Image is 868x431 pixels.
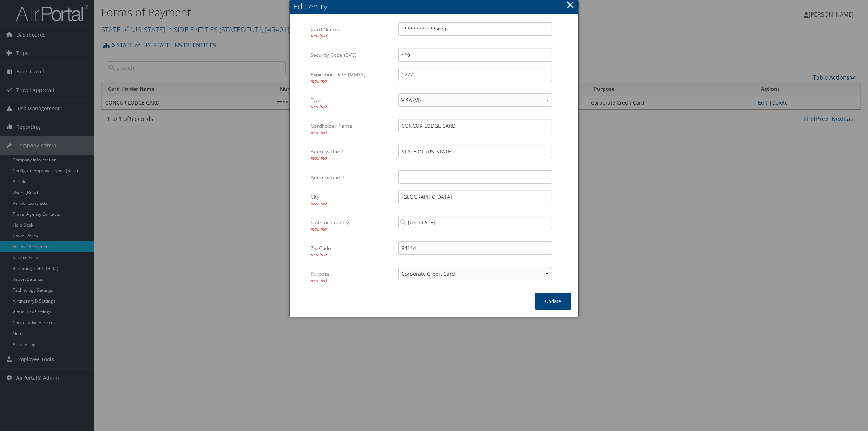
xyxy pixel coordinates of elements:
span: required [311,200,327,206]
label: Security Code (CVC) [311,48,393,62]
span: required [311,155,327,161]
span: required [311,130,327,135]
label: Cardholder Name [311,119,393,139]
span: required [311,278,327,283]
span: required [311,226,327,232]
span: required [311,33,327,38]
span: required [311,104,327,109]
label: Address Line 2 [311,170,393,184]
label: Purpose [311,267,393,287]
span: required [311,252,327,257]
label: Address Line 1 [311,145,393,165]
button: Update [535,293,571,310]
label: Card Number [311,22,393,42]
label: Zip Code [311,241,393,261]
label: Type [311,93,393,113]
label: City [311,190,393,210]
label: State or Country [311,216,393,236]
div: Edit entry [293,1,578,12]
span: required [311,78,327,84]
label: Expiration Date (MMYY) [311,68,393,88]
